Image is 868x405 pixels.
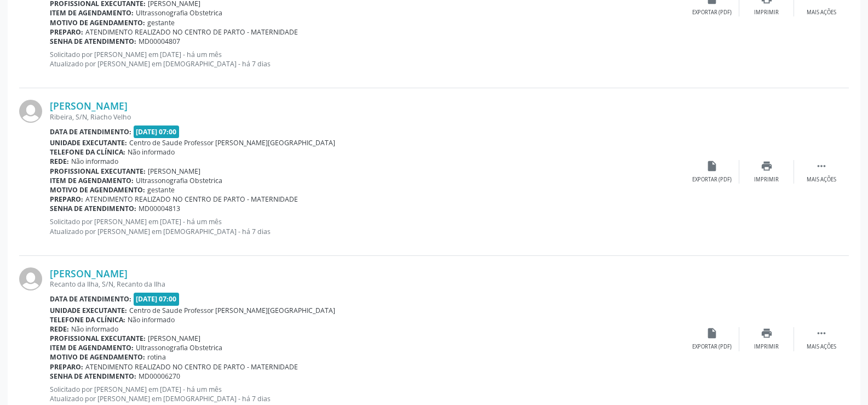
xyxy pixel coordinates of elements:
b: Senha de atendimento: [50,372,136,381]
b: Rede: [50,324,69,334]
b: Unidade executante: [50,306,127,315]
a: [PERSON_NAME] [50,267,128,279]
span: MD00004813 [139,204,180,213]
span: Não informado [71,324,118,334]
span: Ultrassonografia Obstetrica [136,176,222,185]
span: Não informado [71,157,118,166]
span: [DATE] 07:00 [134,293,180,305]
b: Senha de atendimento: [50,37,136,46]
div: Imprimir [754,9,779,16]
span: Ultrassonografia Obstetrica [136,343,222,352]
b: Profissional executante: [50,334,146,343]
i:  [815,160,827,172]
div: Imprimir [754,176,779,184]
div: Imprimir [754,343,779,351]
b: Unidade executante: [50,138,127,147]
b: Motivo de agendamento: [50,352,145,362]
span: ATENDIMENTO REALIZADO NO CENTRO DE PARTO - MATERNIDADE [85,27,298,37]
img: img [19,267,42,290]
div: Ribeira, S/N, Riacho Velho [50,112,685,122]
p: Solicitado por [PERSON_NAME] em [DATE] - há um mês Atualizado por [PERSON_NAME] em [DEMOGRAPHIC_D... [50,385,685,403]
img: img [19,100,42,123]
b: Preparo: [50,195,83,204]
i: insert_drive_file [706,160,718,172]
b: Senha de atendimento: [50,204,136,213]
b: Motivo de agendamento: [50,185,145,195]
div: Mais ações [807,176,836,184]
span: Centro de Saude Professor [PERSON_NAME][GEOGRAPHIC_DATA] [129,306,335,315]
span: Ultrassonografia Obstetrica [136,8,222,18]
b: Item de agendamento: [50,343,134,352]
span: rotina [147,352,166,362]
b: Telefone da clínica: [50,147,125,157]
span: gestante [147,18,175,27]
b: Telefone da clínica: [50,315,125,324]
span: MD00006270 [139,372,180,381]
span: [DATE] 07:00 [134,126,180,138]
b: Data de atendimento: [50,127,131,136]
span: Centro de Saude Professor [PERSON_NAME][GEOGRAPHIC_DATA] [129,138,335,147]
div: Exportar (PDF) [692,343,732,351]
span: Não informado [128,147,175,157]
p: Solicitado por [PERSON_NAME] em [DATE] - há um mês Atualizado por [PERSON_NAME] em [DEMOGRAPHIC_D... [50,50,685,69]
div: Mais ações [807,343,836,351]
span: MD00004807 [139,37,180,46]
span: gestante [147,185,175,195]
div: Recanto da Ilha, S/N, Recanto da Ilha [50,279,685,289]
b: Preparo: [50,27,83,37]
b: Data de atendimento: [50,294,131,304]
a: [PERSON_NAME] [50,100,128,112]
p: Solicitado por [PERSON_NAME] em [DATE] - há um mês Atualizado por [PERSON_NAME] em [DEMOGRAPHIC_D... [50,217,685,236]
span: Não informado [128,315,175,324]
span: [PERSON_NAME] [148,167,200,176]
i: print [761,160,773,172]
b: Profissional executante: [50,167,146,176]
span: ATENDIMENTO REALIZADO NO CENTRO DE PARTO - MATERNIDADE [85,362,298,372]
i: insert_drive_file [706,327,718,339]
b: Preparo: [50,362,83,372]
b: Item de agendamento: [50,176,134,185]
div: Exportar (PDF) [692,176,732,184]
i:  [815,327,827,339]
i: print [761,327,773,339]
span: ATENDIMENTO REALIZADO NO CENTRO DE PARTO - MATERNIDADE [85,195,298,204]
div: Exportar (PDF) [692,9,732,16]
div: Mais ações [807,9,836,16]
span: [PERSON_NAME] [148,334,200,343]
b: Item de agendamento: [50,8,134,18]
b: Motivo de agendamento: [50,18,145,27]
b: Rede: [50,157,69,166]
